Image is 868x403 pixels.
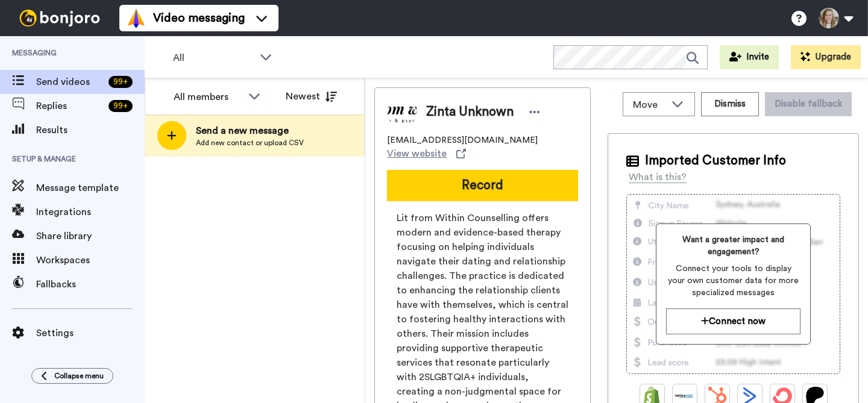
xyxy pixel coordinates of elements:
span: Message template [36,181,145,195]
span: Zinta Unknown [426,103,514,121]
span: Settings [36,326,145,340]
span: All [173,51,254,65]
span: [EMAIL_ADDRESS][DOMAIN_NAME] [387,134,538,146]
span: Integrations [36,205,145,219]
button: Collapse menu [31,368,113,384]
button: Dismiss [701,92,759,116]
a: View website [387,146,466,161]
span: Fallbacks [36,277,145,292]
button: Connect now [666,308,800,334]
span: Collapse menu [54,371,104,381]
span: Send a new message [196,123,304,138]
span: Imported Customer Info [645,152,786,170]
span: Workspaces [36,253,145,267]
span: Video messaging [153,10,245,27]
div: All members [174,90,242,104]
div: What is this? [629,170,687,184]
span: View website [387,146,447,161]
button: Record [387,170,578,201]
span: Move [633,98,665,112]
button: Invite [720,45,779,69]
img: bj-logo-header-white.svg [14,10,105,27]
span: Send videos [36,75,104,89]
div: 99 + [108,76,133,88]
img: Image of Zinta Unknown [387,97,417,127]
span: Add new contact or upload CSV [196,138,304,148]
div: 99 + [108,100,133,112]
button: Newest [277,84,346,108]
img: vm-color.svg [127,8,146,28]
span: Connect your tools to display your own customer data for more specialized messages [666,263,800,299]
span: Replies [36,99,104,113]
button: Disable fallback [765,92,852,116]
span: Want a greater impact and engagement? [666,234,800,258]
span: Results [36,123,145,137]
button: Upgrade [791,45,861,69]
span: Share library [36,229,145,243]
